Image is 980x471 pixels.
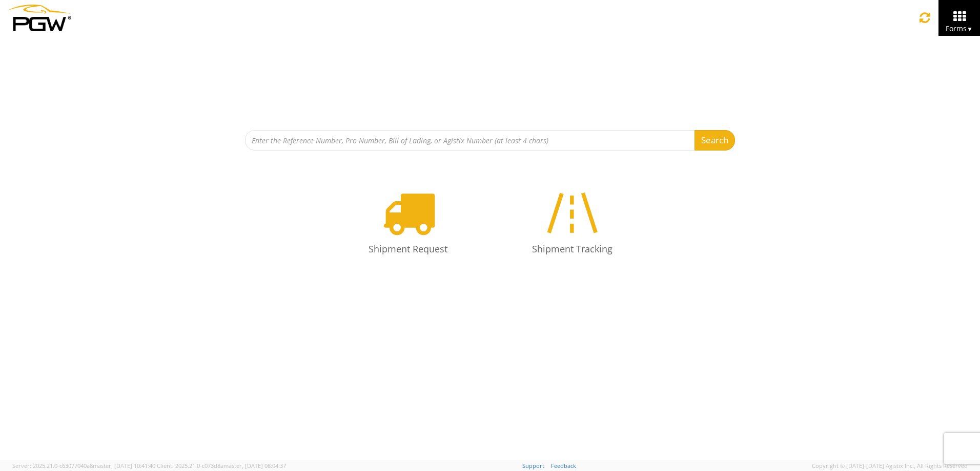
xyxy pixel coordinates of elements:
[551,462,576,469] a: Feedback
[12,462,155,469] span: Server: 2025.21.0-c63077040a8
[223,462,286,469] span: master, [DATE] 08:04:37
[495,176,649,270] a: Shipment Tracking
[522,462,544,469] a: Support
[245,130,695,151] input: Enter the Reference Number, Pro Number, Bill of Lading, or Agistix Number (at least 4 chars)
[812,462,968,470] span: Copyright © [DATE]-[DATE] Agistix Inc., All Rights Reserved
[8,5,71,31] img: pgw-form-logo-1aaa8060b1cc70fad034.png
[505,244,639,254] h4: Shipment Tracking
[157,462,286,469] span: Client: 2025.21.0-c073d8a
[967,25,973,33] span: ▼
[946,24,973,33] span: Forms
[331,176,485,270] a: Shipment Request
[341,244,475,254] h4: Shipment Request
[695,130,735,151] button: Search
[93,462,155,469] span: master, [DATE] 10:41:40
